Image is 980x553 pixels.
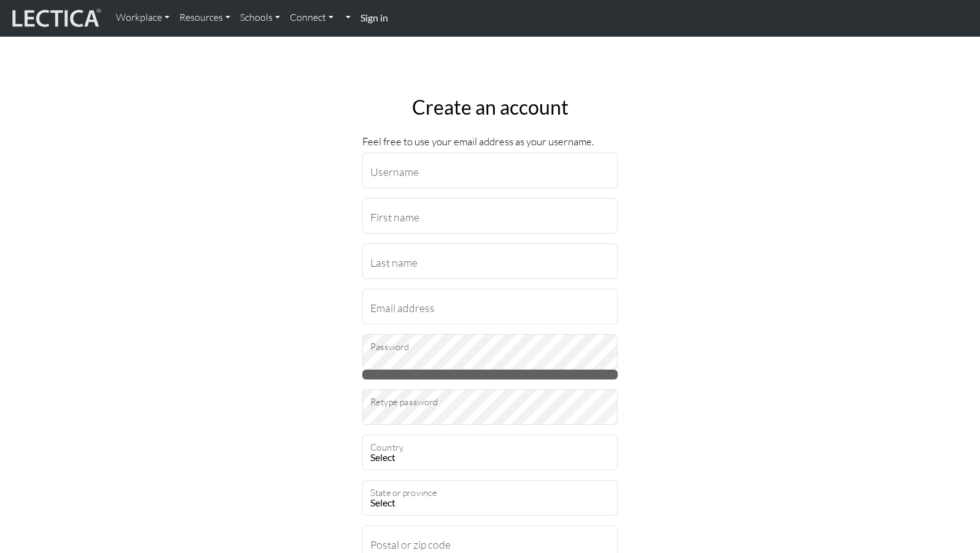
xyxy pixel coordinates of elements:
[356,5,393,31] a: Sign in
[111,5,174,31] a: Workplace
[285,5,338,31] a: Connect
[9,7,101,30] img: lecticalive
[362,96,618,119] h2: Create an account
[362,198,618,234] input: First name
[360,12,388,23] strong: Sign in
[174,5,235,31] a: Resources
[362,243,618,279] input: Last name
[362,289,618,324] input: Email address
[362,134,618,150] p: Feel free to use your email address as your username.
[362,153,618,188] input: Username
[235,5,285,31] a: Schools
